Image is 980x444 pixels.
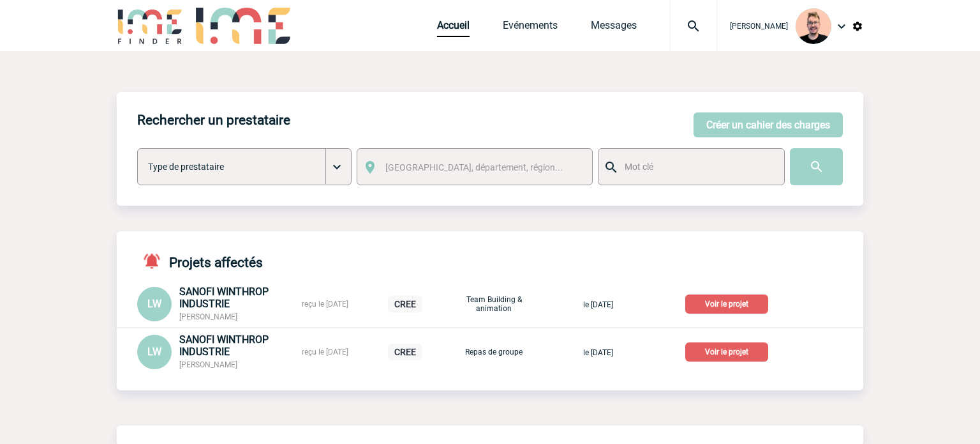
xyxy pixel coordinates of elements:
p: CREE [388,344,422,360]
a: Voir le projet [685,297,773,309]
span: SANOFI WINTHROP INDUSTRIE [179,333,269,358]
input: Submit [790,148,843,185]
p: Voir le projet [685,295,768,314]
span: LW [147,298,161,310]
a: Evénements [503,19,558,37]
span: [PERSON_NAME] [179,360,237,369]
span: le [DATE] [583,348,613,357]
span: [PERSON_NAME] [179,312,237,321]
img: IME-Finder [117,8,183,44]
h4: Projets affectés [137,252,263,270]
span: SANOFI WINTHROP INDUSTRIE [179,286,269,310]
p: Repas de groupe [462,348,526,356]
p: Team Building & animation [462,295,526,313]
p: CREE [388,296,422,312]
span: reçu le [DATE] [302,300,348,309]
span: [PERSON_NAME] [730,22,788,31]
span: reçu le [DATE] [302,348,348,356]
h4: Rechercher un prestataire [137,112,290,128]
a: Accueil [437,19,470,37]
a: Messages [591,19,637,37]
span: le [DATE] [583,300,613,309]
a: Voir le projet [685,345,773,357]
span: LW [147,346,161,358]
img: 129741-1.png [796,8,831,44]
img: notifications-active-24-px-r.png [142,252,169,270]
p: Voir le projet [685,342,768,362]
span: [GEOGRAPHIC_DATA], département, région... [385,162,563,172]
input: Mot clé [621,158,773,175]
